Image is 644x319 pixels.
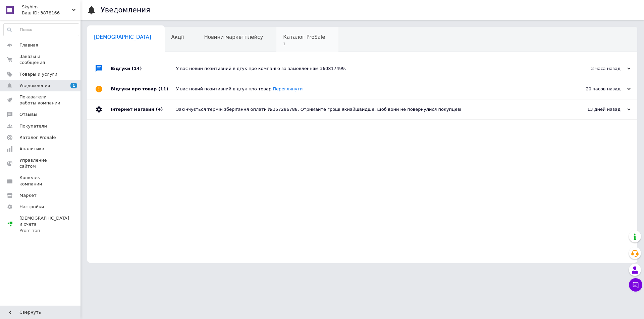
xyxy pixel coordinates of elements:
[19,135,56,141] span: Каталог ProSale
[158,86,168,91] span: (11)
[563,86,631,92] div: 20 часов назад
[19,175,62,187] span: Кошелек компании
[22,10,80,16] div: Ваш ID: 3878166
[19,157,62,169] span: Управление сайтом
[19,94,62,106] span: Показатели работы компании
[94,34,151,40] span: [DEMOGRAPHIC_DATA]
[22,4,72,10] span: Skyhim
[283,42,325,47] span: 1
[19,192,37,198] span: Маркет
[176,66,563,72] div: У вас новий позитивний відгук про компанію за замовленням 360817499.
[111,99,176,119] div: Інтернет магазин
[19,146,44,152] span: Аналитика
[156,107,163,112] span: (4)
[4,24,79,36] input: Поиск
[176,86,563,92] div: У вас новий позитивний відгук про товар.
[283,34,325,40] span: Каталог ProSale
[111,79,176,99] div: Відгуки про товар
[19,71,57,77] span: Товары и услуги
[19,204,44,210] span: Настройки
[273,86,303,91] a: Переглянути
[111,59,176,79] div: Відгуки
[19,123,47,129] span: Покупатели
[19,228,69,234] div: Prom топ
[19,54,62,66] span: Заказы и сообщения
[176,106,563,112] div: Закінчується термін зберігання оплати №357296788. Отримайте гроші якнайшвидше, щоб вони не поверн...
[204,34,263,40] span: Новини маркетплейсу
[563,106,631,112] div: 13 дней назад
[629,278,642,292] button: Чат с покупателем
[19,215,69,234] span: [DEMOGRAPHIC_DATA] и счета
[132,66,142,71] span: (14)
[563,66,631,72] div: 3 часа назад
[19,42,38,48] span: Главная
[19,83,50,89] span: Уведомления
[19,111,37,117] span: Отзывы
[171,34,184,40] span: Акції
[70,83,77,88] span: 1
[101,6,150,14] h1: Уведомления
